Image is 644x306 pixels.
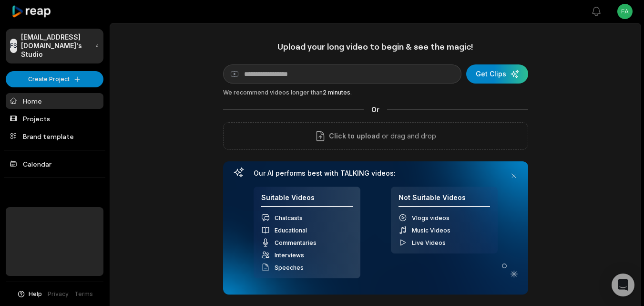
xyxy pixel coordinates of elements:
[275,252,304,259] span: Interviews
[399,193,490,207] h4: Not Suitable Videos
[6,128,103,144] a: Brand template
[329,130,380,142] span: Click to upload
[364,105,387,115] span: Or
[261,193,353,207] h4: Suitable Videos
[323,89,350,96] span: 2 minutes
[10,39,17,53] div: FS
[412,239,446,246] span: Live Videos
[74,290,93,298] a: Terms
[412,227,450,234] span: Music Videos
[48,290,69,298] a: Privacy
[254,169,498,178] h3: Our AI performs best with TALKING videos:
[6,93,103,109] a: Home
[412,214,450,222] span: Vlogs videos
[21,33,92,59] p: [EMAIL_ADDRESS][DOMAIN_NAME]'s Studio
[275,214,303,222] span: Chatcasts
[223,88,528,97] div: We recommend videos longer than .
[380,130,436,142] p: or drag and drop
[466,64,528,84] button: Get Clips
[6,111,103,127] a: Projects
[17,290,42,298] button: Help
[612,274,634,296] div: Open Intercom Messenger
[6,156,103,172] a: Calendar
[223,41,528,52] h1: Upload your long video to begin & see the magic!
[275,239,317,246] span: Commentaries
[6,71,103,87] button: Create Project
[275,264,304,271] span: Speeches
[275,227,307,234] span: Educational
[29,290,42,298] span: Help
